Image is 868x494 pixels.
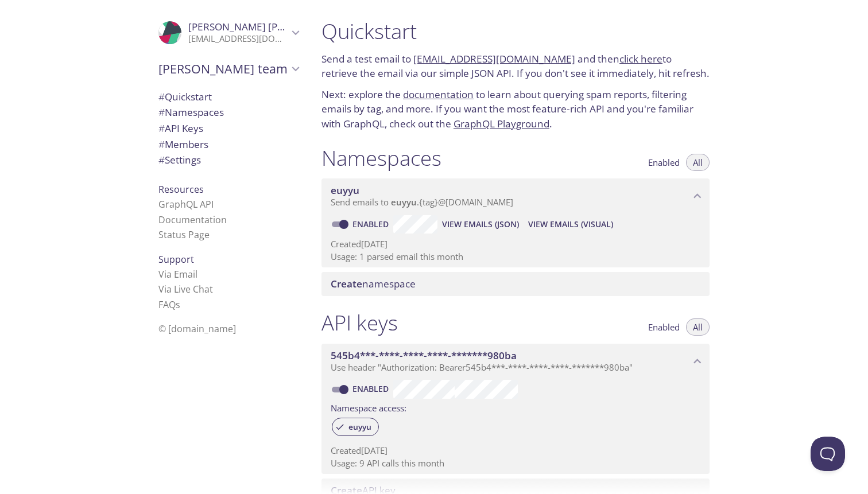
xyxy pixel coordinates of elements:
button: All [686,318,710,336]
span: [PERSON_NAME] team [158,61,288,77]
div: euyyu namespace [321,178,710,214]
button: All [686,154,710,171]
span: View Emails (JSON) [442,217,519,231]
span: [PERSON_NAME] [PERSON_NAME] [188,20,346,33]
span: View Emails (Visual) [528,217,613,231]
a: Via Live Chat [158,283,213,295]
div: Matheus's team [149,54,308,84]
span: # [158,153,165,166]
a: Documentation [158,213,227,226]
span: # [158,90,165,103]
p: Next: explore the to learn about querying spam reports, filtering emails by tag, and more. If you... [321,87,710,131]
span: Resources [158,183,204,196]
div: Team Settings [149,152,308,168]
span: Create [331,277,362,290]
a: Status Page [158,228,210,241]
p: Created [DATE] [331,445,700,457]
span: Namespaces [158,106,224,119]
span: euyyu [391,196,417,208]
span: Members [158,138,208,151]
div: Create namespace [321,272,710,296]
span: Support [158,253,194,266]
h1: Quickstart [321,18,710,44]
span: © [DOMAIN_NAME] [158,322,236,335]
div: Matheus Santos [149,14,308,52]
button: Enabled [641,154,687,171]
span: API Keys [158,122,203,135]
div: Namespaces [149,104,308,120]
span: # [158,106,165,119]
p: Created [DATE] [331,238,700,250]
div: Members [149,137,308,153]
a: click here [619,52,662,65]
span: Send emails to . {tag} @[DOMAIN_NAME] [331,196,513,208]
iframe: Help Scout Beacon - Open [811,437,845,471]
h1: API keys [321,310,398,336]
div: euyyu [332,418,379,436]
a: [EMAIL_ADDRESS][DOMAIN_NAME] [413,52,575,65]
p: [EMAIL_ADDRESS][DOMAIN_NAME] [188,33,288,45]
a: GraphQL Playground [454,117,549,130]
h1: Namespaces [321,145,441,171]
span: s [176,298,180,311]
span: namespace [331,277,416,290]
span: euyyu [331,184,359,197]
button: Enabled [641,318,687,336]
span: Quickstart [158,90,212,103]
p: Usage: 1 parsed email this month [331,251,700,263]
span: euyyu [342,422,378,432]
label: Namespace access: [331,399,406,415]
span: Settings [158,153,201,166]
a: Via Email [158,268,197,281]
p: Usage: 9 API calls this month [331,457,700,469]
div: Quickstart [149,89,308,105]
a: Enabled [351,219,393,230]
p: Send a test email to and then to retrieve the email via our simple JSON API. If you don't see it ... [321,52,710,81]
div: API Keys [149,120,308,137]
button: View Emails (JSON) [437,215,524,234]
a: Enabled [351,383,393,394]
span: # [158,122,165,135]
span: # [158,138,165,151]
a: documentation [403,88,474,101]
a: FAQ [158,298,180,311]
button: View Emails (Visual) [524,215,618,234]
a: GraphQL API [158,198,214,211]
